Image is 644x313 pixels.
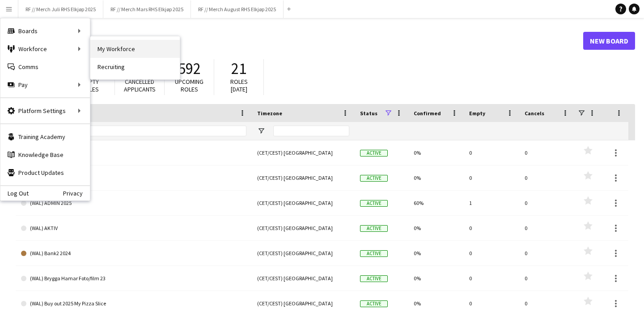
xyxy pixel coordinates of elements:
div: 0% [408,165,464,190]
div: (CET/CEST) [GEOGRAPHIC_DATA] [252,140,355,165]
div: (CET/CEST) [GEOGRAPHIC_DATA] [252,165,355,190]
a: My Workforce [90,40,180,58]
a: Knowledge Base [0,146,90,164]
div: 0% [408,241,464,265]
input: Timezone Filter Input [273,126,349,136]
button: RF // Merch Mars RHS Elkjøp 2025 [103,0,191,18]
span: 592 [178,59,201,78]
a: Log Out [0,190,29,197]
button: Open Filter Menu [257,127,265,135]
div: 60% [408,191,464,215]
a: Comms [0,58,90,76]
span: Status [360,110,377,117]
a: Privacy [63,190,90,197]
span: Roles [DATE] [230,78,248,93]
div: 0 [464,266,519,291]
a: (WAL) AKTIV [21,216,246,241]
div: 0% [408,266,464,291]
span: Active [360,225,388,232]
a: Product Updates [0,164,90,182]
span: Active [360,300,388,307]
span: Active [360,275,388,282]
span: Active [360,200,388,207]
div: 1 [464,191,519,215]
span: Timezone [257,110,282,117]
input: Board name Filter Input [37,126,246,136]
a: RF // Moelven Mars 2024 [21,140,246,165]
span: Confirmed [414,110,441,117]
a: (WAL) ADMIN 2025 [21,191,246,216]
span: Cancelled applicants [124,78,156,93]
span: Cancels [525,110,544,117]
span: 21 [231,59,246,78]
div: 0 [464,241,519,265]
div: 0 [464,140,519,165]
div: (CET/CEST) [GEOGRAPHIC_DATA] [252,241,355,265]
div: 0 [519,266,575,291]
div: 0 [464,165,519,190]
div: 0 [519,165,575,190]
span: Upcoming roles [175,78,203,93]
div: 0 [519,241,575,265]
a: Recruiting [90,58,180,76]
div: 0 [519,216,575,240]
div: (CET/CEST) [GEOGRAPHIC_DATA] [252,266,355,291]
div: Platform Settings [0,102,90,120]
div: 0% [408,216,464,240]
span: Empty [469,110,485,117]
div: Boards [0,22,90,40]
button: RF // Merch August RHS Elkjøp 2025 [191,0,284,18]
div: Workforce [0,40,90,58]
span: Active [360,250,388,257]
div: (CET/CEST) [GEOGRAPHIC_DATA] [252,216,355,240]
a: Training Academy [0,128,90,146]
h1: Boards [16,34,583,48]
a: (WAL) Brygga Hamar Foto/film 23 [21,266,246,291]
div: 0 [519,191,575,215]
div: 0 [464,216,519,240]
div: 0% [408,140,464,165]
a: New Board [583,32,635,50]
div: (CET/CEST) [GEOGRAPHIC_DATA] [252,191,355,215]
button: RF // Merch Juli RHS Elkjøp 2025 [18,0,103,18]
div: 0 [519,140,575,165]
a: (WAL) Bank2 2024 [21,241,246,266]
span: Active [360,150,388,156]
a: (WAL) [21,165,246,191]
span: Active [360,175,388,182]
div: Pay [0,76,90,94]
